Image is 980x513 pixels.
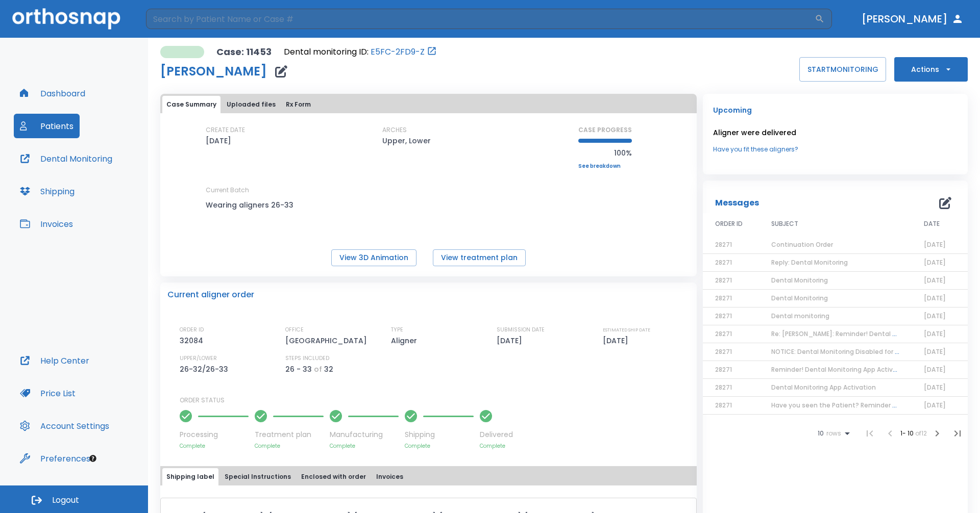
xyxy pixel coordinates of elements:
p: CASE PROGRESS [578,125,632,135]
p: [DATE] [603,335,632,347]
button: Special Instructions [220,468,295,485]
button: Patients [14,114,80,138]
a: Help Center [14,348,95,373]
button: Actions [894,57,968,82]
p: Complete [330,442,399,450]
span: 28271 [715,365,732,374]
p: Complete [180,442,249,450]
button: View treatment plan [433,249,526,266]
p: UPPER/LOWER [180,354,217,363]
p: Complete [480,442,513,450]
p: [DATE] [497,335,526,347]
p: Current Batch [206,186,298,195]
button: Enclosed with order [297,468,370,485]
span: 1 - 10 [900,429,915,438]
p: Aligner [391,335,421,347]
button: Invoices [372,468,407,485]
span: [DATE] [924,276,946,285]
button: Preferences [14,446,96,471]
span: Dental Monitoring App Activation [771,383,876,392]
button: Shipping label [162,468,218,485]
p: STEPS INCLUDED [285,354,329,363]
span: Dental monitoring [771,312,829,320]
span: Dental Monitoring [771,276,828,285]
div: Tooltip anchor [88,454,97,463]
p: 26-32/26-33 [180,363,232,375]
span: 28271 [715,312,732,320]
span: [DATE] [924,347,946,356]
span: 28271 [715,329,732,338]
button: View 3D Animation [331,249,416,266]
span: NOTICE: Dental Monitoring Disabled for Sumra [771,347,915,356]
a: Price List [14,381,82,405]
div: Open patient in dental monitoring portal [284,46,437,58]
button: Rx Form [282,96,315,113]
span: [DATE] [924,329,946,338]
input: Search by Patient Name or Case # [146,9,815,29]
a: E5FC-2FD9-Z [371,46,425,58]
p: OFFICE [285,325,304,335]
button: Case Summary [162,96,220,113]
p: Messages [715,197,759,209]
p: Case: 11453 [216,46,272,58]
button: Invoices [14,212,79,236]
button: STARTMONITORING [799,57,886,82]
img: Orthosnap [12,8,120,29]
p: Delivered [480,429,513,440]
span: [DATE] [924,258,946,267]
p: Manufacturing [330,429,399,440]
button: Shipping [14,179,81,203]
span: Reply: Dental Monitoring [771,258,848,267]
span: SUBJECT [771,219,798,228]
span: 28271 [715,401,732,409]
p: Upcoming [713,104,958,116]
p: Aligner were delivered [713,126,958,139]
span: Logout [52,495,79,506]
p: ESTIMATED SHIP DATE [603,325,650,335]
span: 28271 [715,240,732,249]
div: tabs [162,468,695,485]
span: [DATE] [924,240,946,249]
p: ORDER STATUS [180,396,690,405]
a: Have you fit these aligners? [713,145,958,154]
p: Complete [255,442,324,450]
p: 32084 [180,335,207,347]
p: Processing [180,429,249,440]
span: 28271 [715,276,732,285]
p: 100% [578,147,632,159]
span: of 12 [915,429,927,438]
p: Wearing aligners 26-33 [206,199,298,211]
span: rows [824,430,841,437]
span: [DATE] [924,383,946,392]
span: 28271 [715,347,732,356]
span: 28271 [715,294,732,302]
p: of [314,363,322,375]
button: Dashboard [14,81,91,106]
span: 28271 [715,258,732,267]
span: [DATE] [924,401,946,409]
a: Dental Monitoring [14,146,118,171]
span: 28271 [715,383,732,392]
button: Uploaded files [223,96,280,113]
p: [GEOGRAPHIC_DATA] [285,335,371,347]
p: ORDER ID [180,325,204,335]
span: Continuation Order [771,240,833,249]
span: ORDER ID [715,219,743,228]
h1: [PERSON_NAME] [160,65,267,78]
span: [DATE] [924,294,946,302]
button: Account Settings [14,414,115,438]
span: DATE [924,219,940,228]
p: Treatment plan [255,429,324,440]
p: TYPE [391,325,403,335]
span: Have you seen the Patient? Reminder to Start Monitoring [771,401,952,409]
p: 32 [324,363,333,375]
p: Shipping [405,429,474,440]
p: [DATE] [206,135,231,147]
span: Dental Monitoring [771,294,828,302]
p: Dental monitoring ID: [284,46,369,58]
